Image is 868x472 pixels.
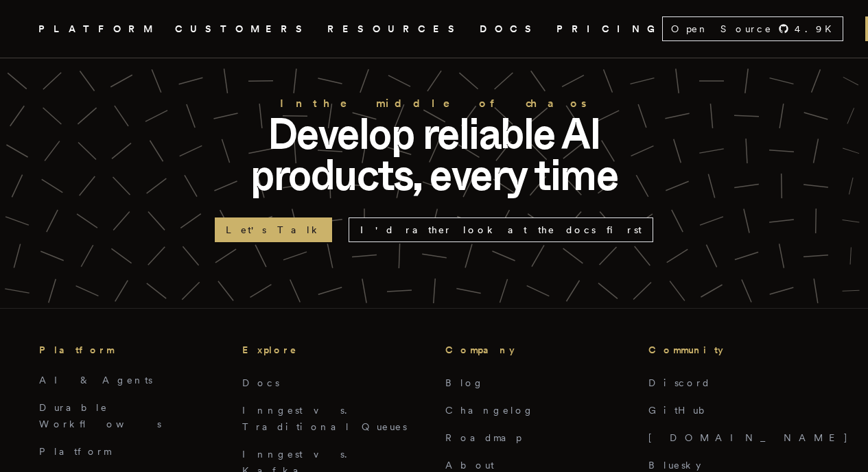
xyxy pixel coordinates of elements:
[795,22,840,36] span: 4.9 K
[242,377,279,388] a: Docs
[556,21,662,38] a: PRICING
[648,432,849,443] a: [DOMAIN_NAME]
[445,460,494,471] a: About
[39,375,152,386] a: AI & Agents
[39,446,111,457] a: Platform
[215,94,654,113] h2: In the middle of chaos
[349,217,653,242] a: I'd rather look at the docs first
[242,405,407,432] a: Inngest vs. Traditional Queues
[39,402,161,429] a: Durable Workflows
[648,460,701,471] a: Bluesky
[648,342,830,358] h3: Community
[445,405,535,416] a: Changelog
[242,342,423,358] h3: Explore
[648,405,714,416] a: GitHub
[480,21,540,38] a: DOCS
[445,432,521,443] a: Roadmap
[327,21,463,38] button: RESOURCES
[445,342,626,358] h3: Company
[215,217,332,242] a: Let's Talk
[175,21,311,38] a: CUSTOMERS
[215,113,654,196] p: Develop reliable AI products, every time
[38,21,159,38] button: PLATFORM
[648,377,711,388] a: Discord
[39,342,220,358] h3: Platform
[671,22,773,36] span: Open Source
[445,377,484,388] a: Blog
